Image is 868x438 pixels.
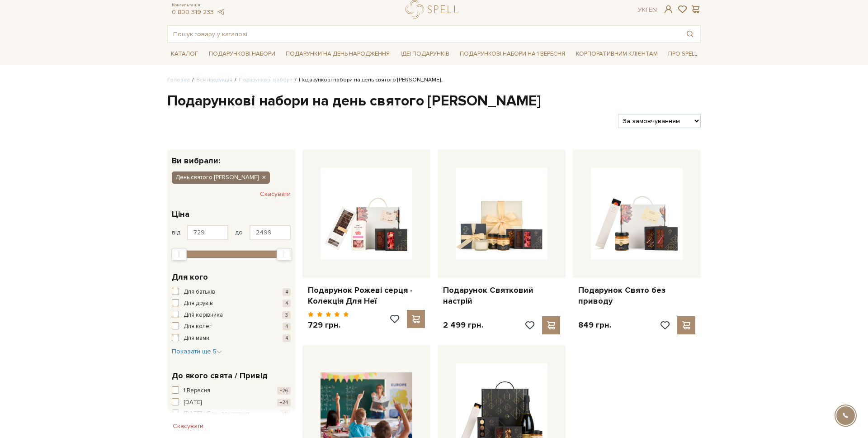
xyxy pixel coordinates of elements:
button: Для колег 4 [172,322,291,331]
span: 3 [282,311,291,319]
span: 4 [283,288,291,296]
button: [DATE] / День закоханих +11 [172,409,291,419]
h1: Подарункові набори на день святого [PERSON_NAME] [167,92,701,111]
span: +26 [277,387,291,395]
a: Подарунок Рожеві серця - Колекція Для Неї [308,285,425,306]
input: Ціна [250,225,291,240]
a: Вся продукція [196,76,232,83]
input: Пошук товару у каталозі [168,26,679,42]
a: Подарунки на День народження [282,47,393,61]
div: Min [171,248,187,261]
button: 1 Вересня +26 [172,386,291,395]
button: Скасувати [260,187,291,201]
span: | [646,6,647,14]
span: від [172,229,180,237]
span: 4 [283,334,291,342]
a: Каталог [167,47,202,61]
a: Подарунок Святковий настрій [443,285,560,306]
a: Корпоративним клієнтам [572,46,661,62]
p: 849 грн. [578,320,611,330]
span: +24 [277,399,291,406]
div: Ви вибрали: [167,150,295,165]
a: Ідеї подарунків [397,47,453,61]
button: Показати ще 5 [172,347,222,356]
a: Про Spell [665,47,701,61]
li: Подарункові набори на день святого [PERSON_NAME].. [292,76,443,84]
span: День святого [PERSON_NAME] [175,173,259,181]
button: День святого [PERSON_NAME] [172,171,270,183]
span: Показати ще 5 [172,348,222,355]
span: Для колег [184,322,212,331]
p: 729 грн. [308,320,349,330]
button: Для друзів 4 [172,299,291,308]
span: Ціна [172,208,189,220]
a: En [649,6,657,14]
a: telegram [216,8,225,16]
button: [DATE] +24 [172,398,291,407]
div: Max [277,248,292,261]
span: [DATE] [184,398,202,407]
span: Консультація: [172,2,225,8]
span: До якого свята / Привід [172,370,268,382]
span: Для кого [172,271,208,283]
button: Пошук товару у каталозі [679,26,700,42]
span: 4 [283,300,291,307]
a: Подарункові набори на 1 Вересня [456,46,569,62]
a: Подарунок Свято без приводу [578,285,695,306]
button: Для батьків 4 [172,288,291,297]
span: Для мами [184,334,209,343]
span: Для керівника [184,311,223,320]
button: Скасувати [167,419,209,433]
span: +11 [279,410,291,418]
span: 1 Вересня [184,386,210,395]
span: Для батьків [184,288,215,297]
a: Подарункові набори [239,76,292,83]
span: до [235,229,243,237]
span: [DATE] / День закоханих [184,409,250,419]
a: 0 800 319 233 [172,8,214,16]
span: 4 [283,323,291,330]
a: Подарункові набори [205,47,279,61]
p: 2 499 грн. [443,320,483,330]
a: Головна [167,76,190,83]
input: Ціна [187,225,228,240]
button: Для керівника 3 [172,311,291,320]
button: Для мами 4 [172,334,291,343]
div: Ук [638,6,657,14]
span: Для друзів [184,299,213,308]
